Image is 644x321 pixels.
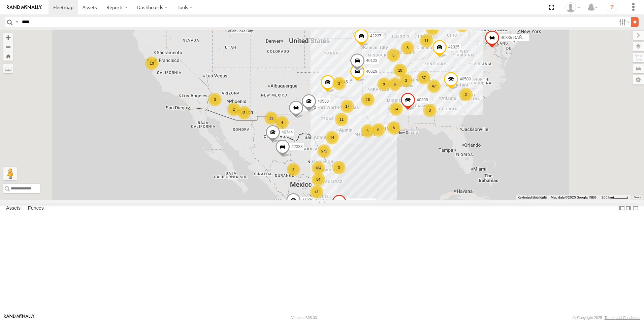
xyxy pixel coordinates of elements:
button: Map Scale: 200 km per 42 pixels [600,195,631,200]
div: 41 [310,185,323,199]
div: 3 [332,161,346,174]
button: Zoom Home [3,51,13,61]
a: Terms [634,196,641,199]
div: 10 [145,57,159,70]
button: Keyboard shortcuts [518,195,547,200]
span: Map data ©2025 Google, INEGI [551,195,598,199]
div: 9 [377,77,391,91]
div: 3 [399,74,413,87]
div: 47 [427,79,441,93]
div: 8 [401,41,414,55]
span: 40645 [336,80,348,84]
div: 184 [312,161,325,175]
span: 40500 [460,77,471,81]
button: Drag Pegman onto the map to open Street View [3,167,17,180]
span: 200 km [602,195,613,199]
label: Assets [3,204,24,213]
i: ? [607,2,617,13]
div: 14 [389,102,403,116]
div: 2 [237,106,251,119]
label: Dock Summary Table to the Left [618,204,625,213]
div: 5 [387,48,400,62]
label: Fences [25,204,47,213]
span: 42325 [448,45,459,49]
label: Search Filter Options [616,17,631,27]
div: 2 [287,163,300,176]
div: 16 [361,93,375,106]
a: Visit our Website [4,314,35,321]
div: 14 [325,131,339,144]
div: © Copyright 2025 - [573,316,640,320]
button: Zoom out [3,42,13,51]
span: 40335 DAÑADO [501,36,530,40]
span: 40588 [318,99,329,104]
div: 17 [341,100,354,113]
div: 2 [227,103,240,116]
div: 5 [361,124,374,138]
div: 11 [420,34,433,47]
div: 34 [312,173,325,186]
span: 42313 PERDIDO [348,200,379,204]
span: 42333 [291,144,302,149]
span: 40123 [366,59,377,63]
span: 40744 [282,130,293,135]
div: 2 [332,77,346,90]
div: 571 [317,144,331,158]
div: 4 [275,116,289,129]
label: Dock Summary Table to the Right [625,204,632,213]
span: 40308 [417,98,428,102]
div: 37 [417,71,430,84]
label: Measure [3,64,13,73]
label: Map Settings [633,75,644,84]
div: Version: 305.03 [291,316,317,320]
img: rand-logo.svg [7,5,42,10]
div: Caseta Laredo TX [563,2,583,12]
label: Hide Summary Table [632,204,639,213]
span: 41070 [302,198,313,203]
a: Terms and Conditions [605,316,640,320]
div: 11 [335,113,348,126]
div: 10 [393,64,407,77]
div: 6 [372,123,385,137]
div: 3 [208,93,222,106]
div: 6 [388,77,401,91]
span: 42237 [370,34,381,39]
label: Search Query [14,17,20,27]
div: 3 [423,104,437,117]
button: Zoom in [3,33,13,42]
div: 11 [264,111,278,125]
div: 2 [459,88,473,101]
span: 40529 [366,69,377,74]
div: 8 [387,121,400,135]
